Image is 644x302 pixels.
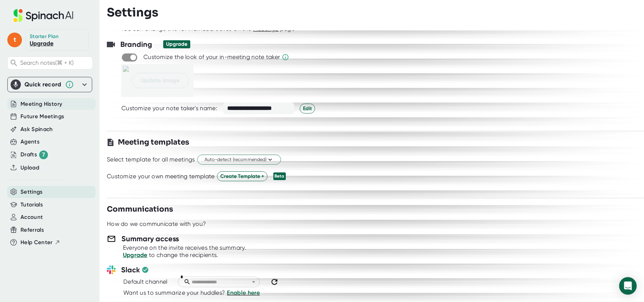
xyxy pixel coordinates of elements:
button: Settings [20,188,43,196]
h3: Summary access [121,233,179,244]
button: Agents [20,138,40,146]
button: Create Template + [217,171,267,181]
button: Drafts 7 [20,150,48,159]
div: Select template for all meetings [107,156,195,163]
h3: Branding [120,39,152,50]
h3: Slack [121,264,185,275]
div: Customize the look of your in-meeting note taker [143,53,280,61]
button: Upload [20,164,39,172]
div: Quick record [25,81,61,88]
a: Upgrade [123,251,147,258]
button: Account [20,213,43,221]
span: Search notes (⌘ + K) [20,59,74,66]
div: Open Intercom Messenger [619,277,637,295]
button: Auto-detect (recommended) [197,155,281,165]
span: Update image [141,76,180,85]
img: 6800cc33-a7bb-408e-8f44-9c7fa0de5719 [123,66,129,95]
h3: Meeting templates [118,137,189,148]
div: 7 [39,150,48,159]
button: Ask Spinach [20,125,53,134]
span: Edit [303,105,312,112]
button: Enable here [227,288,260,297]
button: Update image [132,73,189,88]
span: Help Center [20,238,53,247]
button: Open [250,278,258,286]
h3: Settings [107,5,158,19]
button: Tutorials [20,201,43,209]
span: Create Template + [220,172,264,180]
button: Meeting History [20,100,62,108]
div: How do we communicate with you? [107,220,206,228]
div: Customize your note taker's name: [121,105,217,112]
div: to change the recipients. [123,251,644,259]
div: Customize your own meeting template [107,173,215,180]
button: Referrals [20,226,44,234]
div: Beta [273,172,286,180]
div: Want us to summarize your huddles? [123,288,227,297]
h3: Communications [107,204,173,215]
button: Edit [300,104,315,113]
button: Help Center [20,238,60,247]
div: Quick record [11,77,89,92]
div: Everyone on the invite receives the summary. [123,244,644,251]
div: Drafts [20,150,48,159]
a: Upgrade [30,40,53,47]
span: t [7,33,22,47]
div: Starter Plan [30,33,59,40]
div: Default channel [123,278,168,286]
div: Upgrade [166,41,187,48]
button: Future Meetings [20,112,64,121]
span: Enable here [227,289,260,296]
span: Auto-detect (recommended) [205,156,274,163]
